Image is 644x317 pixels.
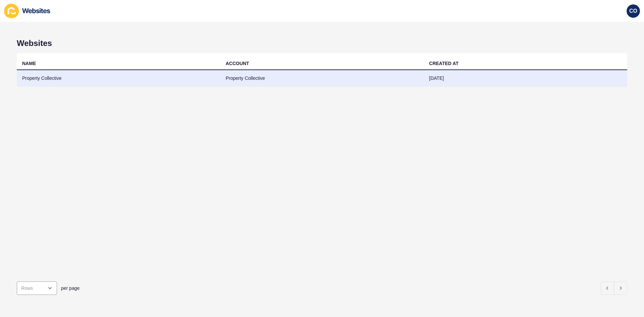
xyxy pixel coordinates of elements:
[220,70,424,87] td: Property Collective
[429,60,459,67] div: CREATED AT
[424,70,627,87] td: [DATE]
[61,285,79,292] span: per page
[17,39,627,48] h1: Websites
[226,60,249,67] div: ACCOUNT
[629,8,637,14] span: CO
[17,70,220,87] td: Property Collective
[17,281,57,295] div: open menu
[22,60,36,67] div: NAME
